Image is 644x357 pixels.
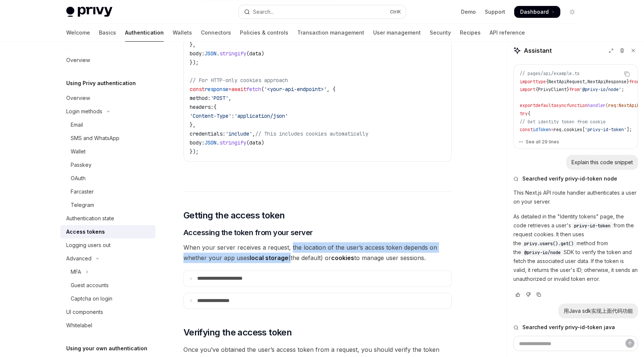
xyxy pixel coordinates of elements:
h5: Using Privy authentication [66,79,136,88]
span: default [535,103,554,108]
button: Copy the contents from the code block [622,69,632,79]
span: Accessing the token from your server [183,227,313,238]
span: privy-id-token [574,223,611,229]
button: Copy chat response [534,291,543,298]
span: type [535,79,546,85]
button: Searched verify privy-id-token node [513,175,638,182]
div: Wallet [71,147,86,156]
span: Ctrl K [390,9,401,15]
span: }); [190,148,199,155]
span: credentials: [190,130,225,137]
span: . [561,127,564,133]
span: Verifying the access token [183,327,292,338]
div: MFA [71,267,81,276]
span: { [535,87,538,93]
span: ; [621,87,624,93]
span: handler [587,103,606,108]
span: ) [261,139,264,146]
span: req [608,103,616,108]
span: import [520,79,535,85]
a: Telegram [60,198,156,212]
span: , [585,79,587,85]
div: Logging users out [66,241,110,250]
span: 'application/json' [234,113,288,119]
span: : [231,113,234,119]
span: } [567,87,569,93]
span: Assistant [524,46,552,55]
a: Passkey [60,158,156,172]
div: Email [71,120,83,129]
span: ]; [627,127,632,133]
button: Send message [625,339,634,348]
div: Explain this code snippet [571,159,633,166]
span: ( [606,103,608,108]
div: Access tokens [66,227,105,236]
span: // For HTTP-only cookies approach [190,77,288,84]
a: Transaction management [297,24,364,42]
span: data [249,139,261,146]
div: SMS and WhatsApp [71,134,119,143]
span: headers: [190,104,214,110]
span: JSON [205,139,217,146]
span: , [228,95,231,101]
span: When your server receives a request, the location of the user’s access token depends on whether y... [183,242,452,263]
a: Access tokens [60,225,156,238]
span: NextApiResponse [587,79,627,85]
div: Authentication state [66,214,114,223]
button: Toggle Login methods section [60,105,156,118]
strong: cookies [331,254,354,262]
a: Welcome [66,24,90,42]
a: Whitelabel [60,319,156,332]
a: API reference [490,24,525,42]
a: Dashboard [514,6,560,18]
span: try [520,111,528,117]
span: ( [246,139,249,146]
span: method: [190,95,211,101]
strong: local storage [250,254,288,262]
span: JSON [205,50,217,57]
span: = [551,127,554,133]
span: Dashboard [520,8,549,16]
div: Login methods [66,107,102,116]
span: // This includes cookies automatically [255,130,368,137]
a: Wallets [173,24,192,42]
span: req [554,127,561,133]
textarea: Ask a question... [513,336,638,351]
a: Support [485,8,505,16]
span: }, [190,41,196,48]
span: stringify [220,50,246,57]
div: Search... [253,7,274,16]
span: { [528,111,530,117]
span: : [616,103,619,108]
a: Authentication state [60,212,156,225]
button: Searched verify privy-id-token java [513,324,638,331]
a: Farcaster [60,185,156,198]
span: ) [261,50,264,57]
a: Recipes [460,24,481,42]
div: Whitelabel [66,321,92,330]
span: Searched verify privy-id-token java [522,324,615,331]
span: ( [246,50,249,57]
span: export [520,103,535,108]
a: Policies & controls [240,24,288,42]
a: Guest accounts [60,279,156,292]
span: // pages/api/example.ts [520,71,580,77]
a: User management [373,24,421,42]
span: 'include' [225,130,252,137]
span: await [231,86,246,93]
span: ( [261,86,264,93]
span: 'POST' [211,95,228,101]
span: 'privy-id-token' [585,127,627,133]
a: Security [430,24,451,42]
span: from [629,79,640,85]
div: Telegram [71,201,94,210]
span: = [228,86,231,93]
a: SMS and WhatsApp [60,132,156,145]
button: Toggle MFA section [60,265,156,279]
span: Searched verify privy-id-token node [522,175,617,182]
span: { [546,79,548,85]
img: light logo [66,7,112,17]
div: Overview [66,56,90,65]
a: Authentication [125,24,164,42]
a: UI components [60,305,156,319]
